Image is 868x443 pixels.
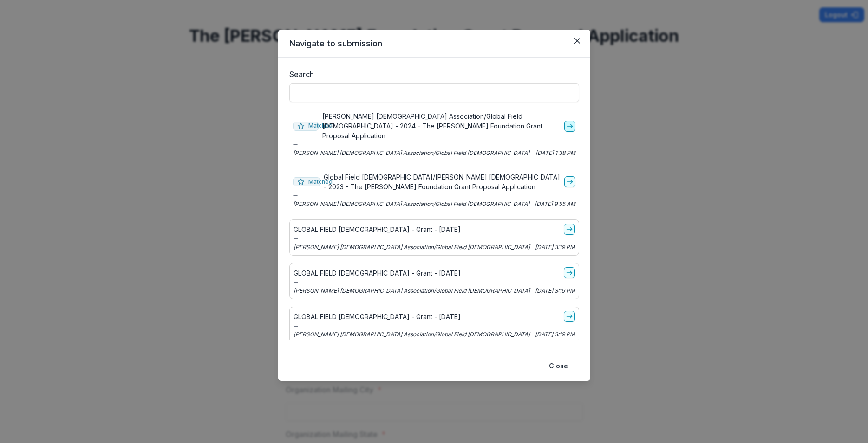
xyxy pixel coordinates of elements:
a: go-to [564,267,575,278]
p: [PERSON_NAME] [DEMOGRAPHIC_DATA] Association/Global Field [DEMOGRAPHIC_DATA] [294,330,530,339]
p: GLOBAL FIELD [DEMOGRAPHIC_DATA] - Grant - [DATE] [294,225,461,234]
p: [PERSON_NAME] [DEMOGRAPHIC_DATA] Association/Global Field [DEMOGRAPHIC_DATA] [294,287,530,295]
p: [DATE] 1:38 PM [535,149,575,157]
p: [DATE] 3:19 PM [535,287,575,295]
header: Navigate to submission [278,30,590,58]
p: [PERSON_NAME] [DEMOGRAPHIC_DATA] Association/Global Field [DEMOGRAPHIC_DATA] [294,243,530,251]
p: [DATE] 9:55 AM [535,200,575,208]
p: GLOBAL FIELD [DEMOGRAPHIC_DATA] - Grant - [DATE] [294,268,461,278]
p: GLOBAL FIELD [DEMOGRAPHIC_DATA] - Grant - [DATE] [294,312,461,321]
a: go-to [564,176,575,187]
p: Global Field [DEMOGRAPHIC_DATA]/[PERSON_NAME] [DEMOGRAPHIC_DATA] - 2023 - The [PERSON_NAME] Found... [324,172,561,192]
p: [DATE] 3:19 PM [535,330,575,339]
label: Search [289,69,574,80]
p: [PERSON_NAME] [DEMOGRAPHIC_DATA] Association/Global Field [DEMOGRAPHIC_DATA] [293,149,529,157]
a: go-to [564,121,575,132]
button: Close [543,359,574,373]
p: [DATE] 3:19 PM [535,243,575,251]
span: Matched [293,122,319,131]
span: Matched [293,177,320,186]
p: [PERSON_NAME] [DEMOGRAPHIC_DATA] Association/Global Field [DEMOGRAPHIC_DATA] - 2024 - The [PERSON... [322,111,561,141]
button: Close [570,33,585,48]
p: [PERSON_NAME] [DEMOGRAPHIC_DATA] Association/Global Field [DEMOGRAPHIC_DATA] [293,200,529,208]
a: go-to [564,224,575,235]
a: go-to [564,311,575,322]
